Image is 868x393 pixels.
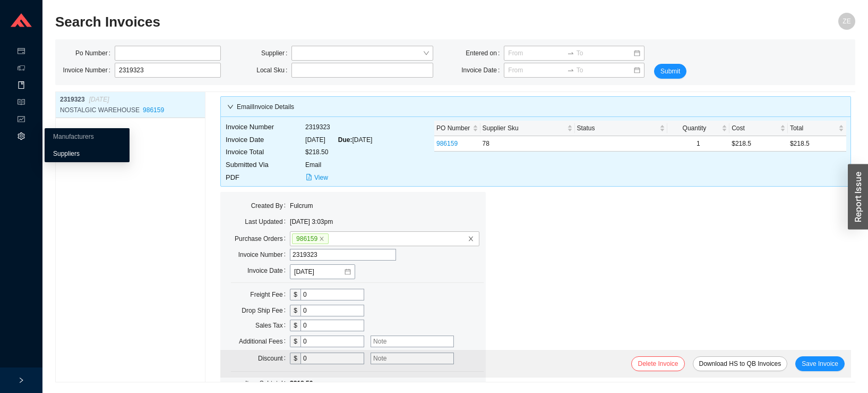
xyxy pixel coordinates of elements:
[18,112,25,129] span: fund
[567,66,574,74] span: swap-right
[306,174,312,181] span: file-pdf
[18,44,25,61] span: credit-card
[255,318,290,333] label: Sales Tax
[238,247,290,262] label: Invoice Number
[338,136,353,144] span: Due:
[660,66,680,77] span: Submit
[225,146,305,158] td: Invoice Total
[667,121,730,136] th: Quantity sortable
[436,123,470,133] span: PO Number
[292,233,329,244] span: 986159
[480,136,575,152] td: 78
[434,121,480,136] th: PO Number sortable
[251,198,290,213] label: Created By
[305,172,329,183] button: file-pdfView
[75,46,115,61] label: Po Number
[225,171,305,184] td: PDF
[242,303,290,318] label: Drop Ship Fee
[305,146,373,158] td: $218.50
[247,263,290,278] label: Invoice Date
[18,78,25,95] span: book
[18,377,24,383] span: right
[56,92,205,118] a: 2319323[DATE]NOSTALGIC WAREHOUSE986159
[693,356,788,371] button: Download HS to QB Invoices
[305,121,373,133] td: 2319323
[371,336,454,347] input: Note
[18,95,25,112] span: read
[305,158,373,171] td: Email
[567,66,574,74] span: to
[654,64,686,79] button: Submit
[577,48,633,58] input: To
[290,305,300,316] div: $
[699,360,781,367] a: Download HS to QB Invoices
[508,48,565,58] input: From
[143,106,164,114] a: 986159
[480,121,575,136] th: Supplier Sku sortable
[225,121,305,133] td: Invoice Number
[732,123,778,133] span: Cost
[508,65,565,76] input: From
[239,334,290,349] label: Additional Fees
[250,287,290,302] label: Freight Fee
[436,140,458,147] a: 986159
[729,136,788,152] td: $218.5
[729,121,788,136] th: Cost sortable
[788,136,846,152] td: $218.5
[290,380,313,387] span: $218.50
[53,150,80,157] a: Suppliers
[483,123,565,133] span: Supplier Sku
[461,63,504,78] label: Invoice Date
[567,49,574,57] span: to
[227,104,234,110] span: down
[577,123,657,133] span: Status
[638,358,678,369] span: Delete Invoice
[245,214,290,229] label: Last Updated
[290,200,374,211] div: Fulcrum
[63,63,115,78] label: Invoice Number
[60,106,140,114] span: NOSTALGIC WAREHOUSE
[55,13,655,31] h2: Search Invoices
[290,216,374,227] div: [DATE] 3:03pm
[261,46,291,61] label: Supplier
[795,356,845,371] button: Save Invoice
[305,133,373,146] td: [DATE] [DATE]
[631,356,684,371] button: Delete Invoice
[235,231,290,246] label: Purchase Orders
[256,63,291,78] label: Local Sku
[329,233,337,245] input: 986159closeclose
[225,158,305,171] td: Submitted Via
[227,102,844,112] div: Email Invoice Details
[314,172,328,183] span: View
[669,123,720,133] span: Quantity
[667,136,730,152] td: 1
[225,133,305,146] td: Invoice Date
[577,65,633,76] input: To
[89,96,109,103] span: [DATE]
[802,358,838,369] span: Save Invoice
[466,46,504,61] label: Entered on
[788,121,846,136] th: Total sortable
[53,133,94,140] a: Manufacturers
[790,123,836,133] span: Total
[290,289,300,300] div: $
[60,96,85,103] span: 2319323
[319,236,324,241] span: close
[468,236,474,242] span: close
[294,266,343,277] input: 08/27/2025
[575,121,667,136] th: Status sortable
[843,13,850,30] span: ZE
[18,129,25,146] span: setting
[290,336,300,347] div: $
[567,49,574,57] span: swap-right
[290,320,300,331] div: $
